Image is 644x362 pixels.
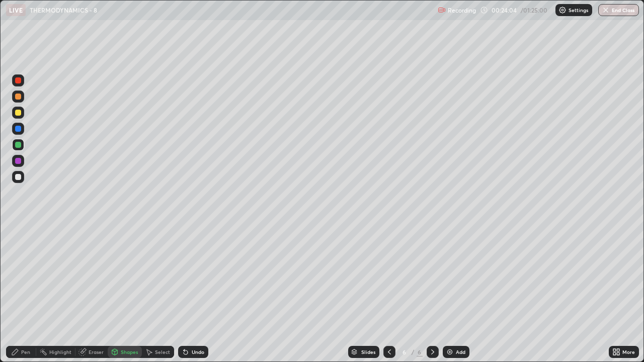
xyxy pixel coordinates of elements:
div: Pen [21,349,30,354]
p: LIVE [9,6,23,14]
div: Shapes [121,349,138,354]
div: Highlight [49,349,71,354]
div: Select [155,349,170,354]
div: 6 [417,347,423,356]
div: Add [456,349,465,354]
div: / [412,349,415,355]
div: Eraser [89,349,104,354]
div: Undo [192,349,204,354]
img: end-class-cross [602,6,610,14]
img: recording.375f2c34.svg [438,6,446,14]
p: Recording [448,7,476,14]
p: Settings [569,8,588,13]
p: THERMODYNAMICS - 8 [30,6,97,14]
div: 6 [399,349,410,355]
div: More [622,349,635,354]
button: End Class [598,4,639,16]
img: class-settings-icons [558,6,567,14]
img: add-slide-button [446,348,454,356]
div: Slides [361,349,375,354]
